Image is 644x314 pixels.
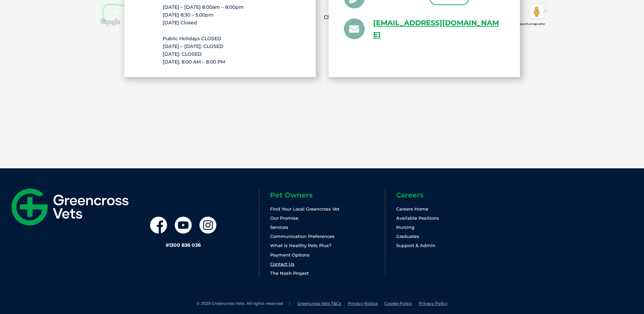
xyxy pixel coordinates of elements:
[270,261,294,267] a: Contact Us
[396,192,511,198] h6: Careers
[419,301,448,306] a: Privacy Policy
[166,242,201,248] a: #1300 836 036
[270,192,385,198] h6: Pet Owners
[396,215,439,221] a: Available Positions
[396,243,435,248] a: Support & Admin
[270,270,309,276] a: The Nosh Project
[196,301,290,307] li: © 2025 Greencross Vets. All rights reserved
[270,252,310,258] a: Payment Options
[348,301,378,306] a: Privacy Notice
[270,215,299,221] a: Our Promise
[163,3,278,27] p: [DATE] – [DATE] 8:00am – 8:00pm [DATE] 8:30 – 5:00pm [DATE] Closed
[270,234,335,239] a: Communication Preferences
[163,35,278,66] p: Public Holidays CLOSED [DATE] – [DATE]: CLOSED [DATE]: CLOSED [DATE]: 8:00 AM – 8:00 PM
[297,301,341,306] a: Greencross Vets T&Cs
[396,224,414,230] a: Nursing
[270,224,288,230] a: Services
[384,301,412,306] a: Cookie Policy
[396,234,419,239] a: Graduates
[396,206,428,212] a: Careers Home
[270,243,331,248] a: What is Healthy Pets Plus?
[270,206,339,212] a: Find Your Local Greencross Vet
[166,242,169,248] span: #
[373,17,505,41] a: [EMAIL_ADDRESS][DOMAIN_NAME]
